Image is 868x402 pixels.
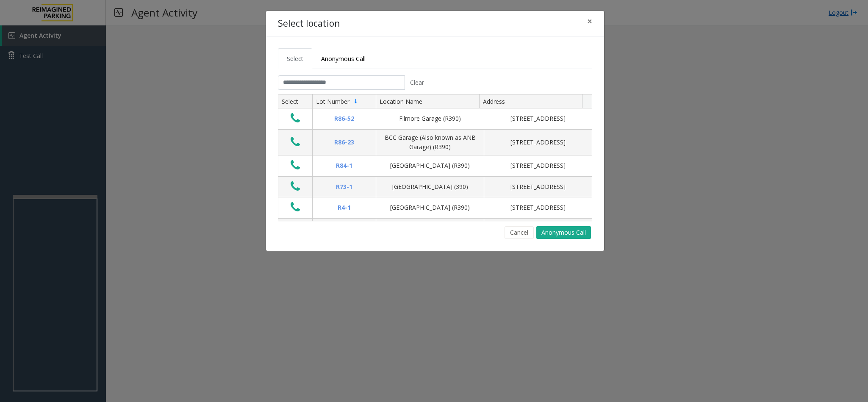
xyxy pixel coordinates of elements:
[278,94,312,109] th: Select
[483,97,505,105] span: Address
[316,97,349,105] span: Lot Number
[381,161,479,170] div: [GEOGRAPHIC_DATA] (R390)
[381,182,479,191] div: [GEOGRAPHIC_DATA] (390)
[505,226,534,239] button: Cancel
[405,75,429,90] button: Clear
[278,94,592,221] div: Data table
[381,203,479,212] div: [GEOGRAPHIC_DATA] (R390)
[381,133,479,152] div: BCC Garage (Also known as ANB Garage) (R390)
[352,98,359,105] span: Sortable
[581,11,598,32] button: Close
[318,203,371,212] div: R4-1
[287,55,303,63] span: Select
[489,114,587,123] div: [STREET_ADDRESS]
[489,161,587,170] div: [STREET_ADDRESS]
[489,182,587,191] div: [STREET_ADDRESS]
[536,226,591,239] button: Anonymous Call
[318,138,371,147] div: R86-23
[489,203,587,212] div: [STREET_ADDRESS]
[318,161,371,170] div: R84-1
[380,97,422,105] span: Location Name
[489,138,587,147] div: [STREET_ADDRESS]
[318,114,371,123] div: R86-52
[587,15,592,27] span: ×
[321,55,366,63] span: Anonymous Call
[278,17,340,30] h4: Select location
[318,182,371,191] div: R73-1
[278,48,592,69] ul: Tabs
[381,114,479,123] div: Filmore Garage (R390)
